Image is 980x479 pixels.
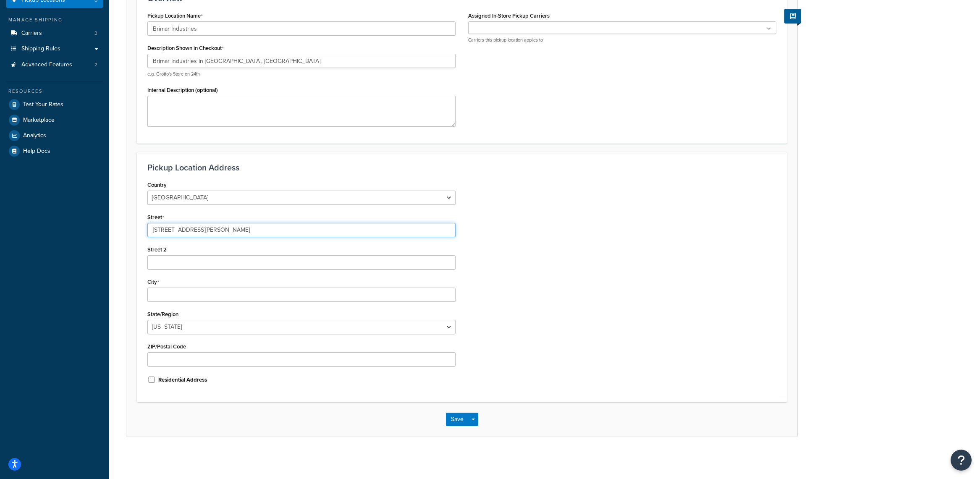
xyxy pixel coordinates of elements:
a: Help Docs [6,144,103,159]
span: Advanced Features [21,61,72,68]
li: Advanced Features [6,57,103,73]
label: Street 2 [147,246,167,253]
label: City [147,279,159,285]
label: State/Region [147,311,178,317]
p: e.g. Grotto's Store on 24th [147,71,456,77]
div: Manage Shipping [6,16,103,24]
a: Advanced Features2 [6,57,103,73]
a: Shipping Rules [6,41,103,57]
label: Pickup Location Name [147,13,203,19]
button: Save [446,413,469,426]
span: Analytics [23,132,46,139]
a: Test Your Rates [6,97,103,112]
h3: Pickup Location Address [147,163,776,172]
span: 2 [94,61,97,68]
span: Carriers [21,30,42,37]
label: Description Shown in Checkout [147,45,224,52]
span: Help Docs [23,148,50,155]
div: Resources [6,88,103,95]
label: Assigned In-Store Pickup Carriers [468,13,550,19]
button: Show Help Docs [784,9,801,24]
a: Carriers3 [6,26,103,41]
a: Marketplace [6,113,103,128]
button: Open Resource Center [951,450,972,471]
label: Residential Address [158,376,207,384]
label: Street [147,214,164,221]
li: Carriers [6,26,103,41]
a: Analytics [6,128,103,143]
span: Test Your Rates [23,101,63,108]
p: Carriers this pickup location applies to [468,37,776,43]
span: Marketplace [23,117,55,124]
span: 3 [94,30,97,37]
label: Internal Description (optional) [147,87,218,93]
label: ZIP/Postal Code [147,343,186,350]
span: Shipping Rules [21,45,60,52]
label: Country [147,182,167,188]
